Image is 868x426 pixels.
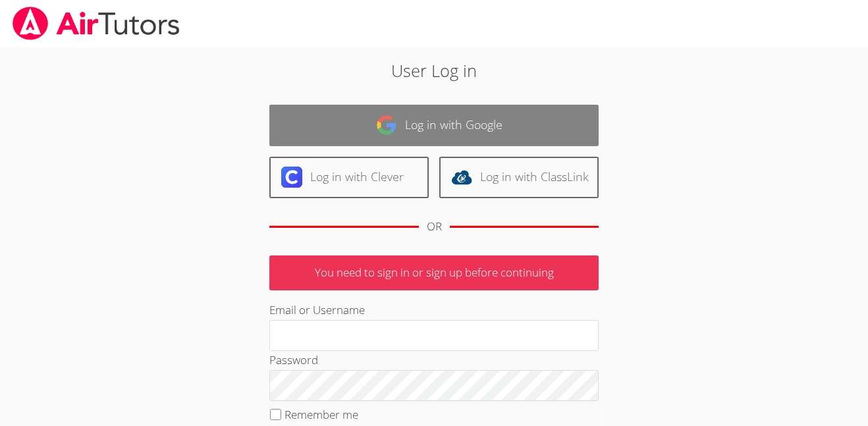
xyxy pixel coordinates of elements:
[269,157,429,198] a: Log in with Clever
[281,167,302,188] img: clever-logo-6eab21bc6e7a338710f1a6ff85c0baf02591cd810cc4098c63d3a4b26e2feb20.svg
[439,157,599,198] a: Log in with ClassLink
[269,255,599,290] p: You need to sign in or sign up before continuing
[200,58,668,83] h2: User Log in
[269,352,318,367] label: Password
[269,105,599,146] a: Log in with Google
[427,217,442,236] div: OR
[285,407,358,422] label: Remember me
[376,115,397,136] img: google-logo-50288ca7cdecda66e5e0955fdab243c47b7ad437acaf1139b6f446037453330a.svg
[11,7,181,40] img: airtutors_banner-c4298cdbf04f3fff15de1276eac7730deb9818008684d7c2e4769d2f7ddbe033.png
[269,302,365,317] label: Email or Username
[451,167,472,188] img: classlink-logo-d6bb404cc1216ec64c9a2012d9dc4662098be43eaf13dc465df04b49fa7ab582.svg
